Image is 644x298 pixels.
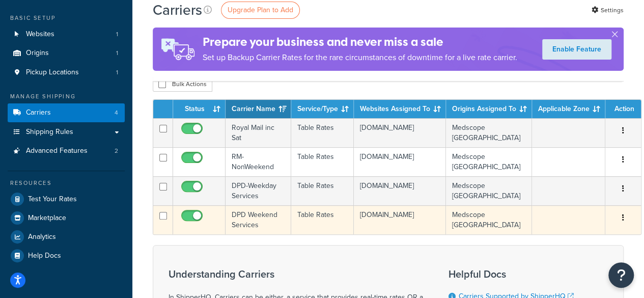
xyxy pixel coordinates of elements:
[446,205,532,234] td: Medscope [GEOGRAPHIC_DATA]
[8,63,125,82] a: Pickup Locations 1
[116,49,118,58] span: 1
[26,30,54,39] span: Websites
[446,147,532,176] td: Medscope [GEOGRAPHIC_DATA]
[291,205,354,234] td: Table Rates
[226,100,291,118] th: Carrier Name: activate to sort column ascending
[28,195,77,204] span: Test Your Rates
[8,25,125,44] a: Websites 1
[608,262,634,288] button: Open Resource Center
[203,50,517,65] p: Set up Backup Carrier Rates for the rare circumstances of downtime for a live rate carrier.
[8,92,125,101] div: Manage Shipping
[8,179,125,187] div: Resources
[542,39,611,60] a: Enable Feature
[8,228,125,246] a: Analytics
[173,100,226,118] th: Status: activate to sort column ascending
[153,28,203,71] img: ad-rules-rateshop-fe6ec290ccb7230408bd80ed9643f0289d75e0ffd9eb532fc0e269fcd187b520.png
[354,100,446,118] th: Websites Assigned To: activate to sort column ascending
[28,214,66,223] span: Marketplace
[8,103,125,122] li: Carriers
[26,109,51,117] span: Carriers
[354,118,446,147] td: [DOMAIN_NAME]
[153,76,212,92] button: Bulk Actions
[291,147,354,176] td: Table Rates
[446,100,532,118] th: Origins Assigned To: activate to sort column ascending
[28,233,56,241] span: Analytics
[592,3,624,17] a: Settings
[169,268,423,280] h3: Understanding Carriers
[8,14,125,22] div: Basic Setup
[28,252,61,260] span: Help Docs
[26,147,88,155] span: Advanced Features
[221,2,300,19] a: Upgrade Plan to Add
[228,5,293,15] span: Upgrade Plan to Add
[8,25,125,44] li: Websites
[532,100,605,118] th: Applicable Zone: activate to sort column ascending
[354,176,446,205] td: [DOMAIN_NAME]
[115,109,118,117] span: 4
[115,147,118,155] span: 2
[26,68,79,77] span: Pickup Locations
[291,118,354,147] td: Table Rates
[226,205,291,234] td: DPD Weekend Services
[8,103,125,122] a: Carriers 4
[291,100,354,118] th: Service/Type: activate to sort column ascending
[8,44,125,63] a: Origins 1
[354,205,446,234] td: [DOMAIN_NAME]
[226,147,291,176] td: RM-NonWeekend
[605,100,641,118] th: Action
[226,176,291,205] td: DPD-Weekday Services
[8,247,125,265] a: Help Docs
[226,118,291,147] td: Royal Mail inc Sat
[449,268,581,280] h3: Helpful Docs
[291,176,354,205] td: Table Rates
[203,34,517,50] h4: Prepare your business and never miss a sale
[8,63,125,82] li: Pickup Locations
[116,30,118,39] span: 1
[446,176,532,205] td: Medscope [GEOGRAPHIC_DATA]
[8,209,125,227] a: Marketplace
[26,128,73,137] span: Shipping Rules
[8,142,125,160] a: Advanced Features 2
[354,147,446,176] td: [DOMAIN_NAME]
[8,142,125,160] li: Advanced Features
[26,49,49,58] span: Origins
[8,190,125,208] a: Test Your Rates
[8,123,125,142] a: Shipping Rules
[446,118,532,147] td: Medscope [GEOGRAPHIC_DATA]
[116,68,118,77] span: 1
[8,44,125,63] li: Origins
